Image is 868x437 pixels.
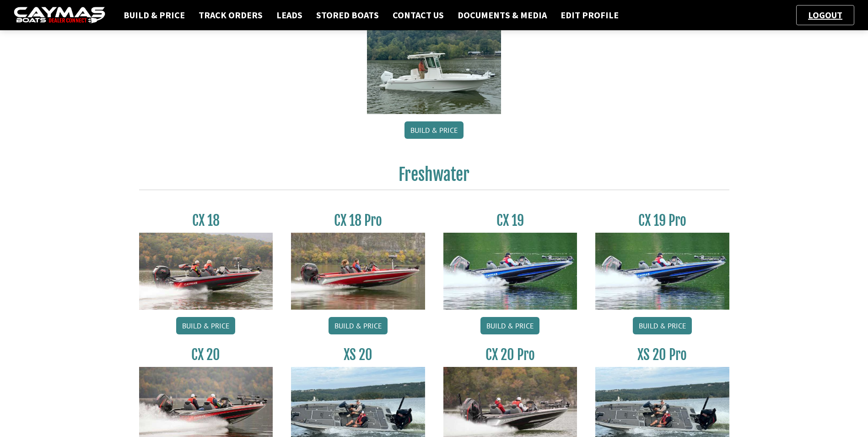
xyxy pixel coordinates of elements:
[595,212,729,229] h3: CX 19 Pro
[480,317,539,334] a: Build & Price
[443,233,577,310] img: CX19_thumbnail.jpg
[633,317,692,334] a: Build & Price
[139,164,729,190] h2: Freshwater
[139,346,273,363] h3: CX 20
[388,9,448,21] a: Contact Us
[139,233,273,310] img: CX-18S_thumbnail.jpg
[291,346,425,363] h3: XS 20
[291,212,425,229] h3: CX 18 Pro
[595,233,729,310] img: CX19_thumbnail.jpg
[272,9,307,21] a: Leads
[14,7,105,24] img: caymas-dealer-connect-2ed40d3bc7270c1d8d7ffb4b79bf05adc795679939227970def78ec6f6c03838.gif
[803,9,847,21] a: Logout
[443,212,577,229] h3: CX 19
[595,346,729,363] h3: XS 20 Pro
[291,233,425,310] img: CX-18SS_thumbnail.jpg
[194,9,267,21] a: Track Orders
[176,317,235,334] a: Build & Price
[453,9,551,21] a: Documents & Media
[443,346,577,363] h3: CX 20 Pro
[119,9,189,21] a: Build & Price
[312,9,383,21] a: Stored Boats
[556,9,623,21] a: Edit Profile
[329,317,388,334] a: Build & Price
[367,13,501,114] img: 24_HB_thumbnail.jpg
[404,121,464,139] a: Build & Price
[139,212,273,229] h3: CX 18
